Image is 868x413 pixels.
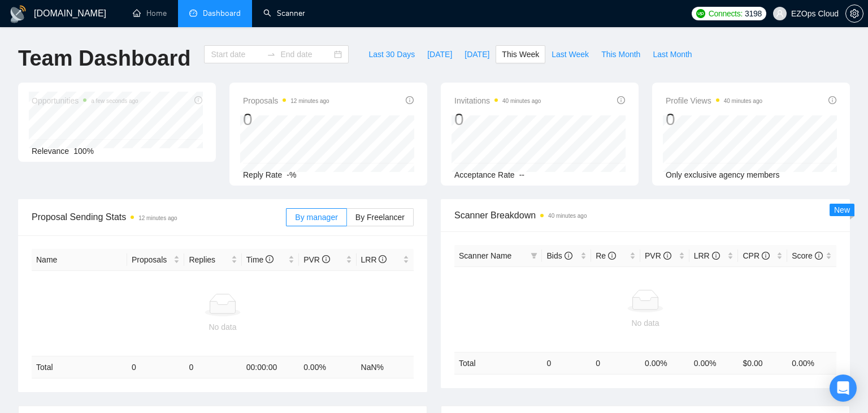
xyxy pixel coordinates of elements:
time: 40 minutes ago [502,98,541,104]
span: Proposal Sending Stats [32,210,286,224]
button: Last Week [545,45,595,63]
span: Proposals [132,253,171,266]
span: PVR [645,251,671,260]
span: info-circle [379,255,387,263]
span: info-circle [663,252,671,260]
span: Last Month [653,48,692,61]
span: info-circle [322,255,330,263]
span: New [834,205,850,214]
time: 12 minutes ago [138,215,177,221]
div: No data [459,317,832,329]
span: setting [846,9,863,18]
span: Last Week [552,48,589,61]
th: Name [32,249,127,271]
div: 0 [454,109,541,130]
span: PVR [303,255,330,264]
td: 0.00 % [689,352,739,374]
td: 0 [591,352,640,374]
span: Dashboard [203,8,241,18]
span: Only exclusive agency members [666,170,780,179]
span: LRR [694,251,720,260]
td: 0 [184,356,241,378]
span: This Week [502,48,539,61]
img: upwork-logo.png [696,9,705,18]
time: 40 minutes ago [724,98,762,104]
span: LRR [361,255,387,264]
span: info-circle [617,96,625,104]
span: info-circle [266,255,274,263]
span: CPR [743,251,769,260]
span: Replies [189,253,228,266]
td: 0.00 % [640,352,689,374]
button: [DATE] [421,45,458,63]
td: 0.00 % [787,352,836,374]
a: homeHome [133,8,167,18]
span: 3198 [745,7,762,20]
div: No data [36,321,409,333]
span: info-circle [565,252,572,260]
span: Last 30 Days [368,48,415,61]
td: 0 [542,352,591,374]
span: info-circle [828,96,836,104]
div: 0 [243,109,329,130]
span: Scanner Name [459,251,511,260]
span: [DATE] [465,48,489,61]
span: info-circle [762,252,770,260]
td: NaN % [357,356,414,378]
span: Reply Rate [243,170,282,179]
span: Connects: [709,7,743,20]
td: Total [454,352,542,374]
td: 0.00 % [299,356,356,378]
span: info-circle [406,96,414,104]
span: user [776,10,784,18]
span: filter [531,252,537,259]
th: Replies [184,249,241,271]
span: info-circle [712,252,720,260]
img: logo [9,5,27,23]
span: Scanner Breakdown [454,208,836,222]
h1: Team Dashboard [18,45,190,72]
span: Proposals [243,94,329,107]
div: 0 [666,109,762,130]
div: Open Intercom Messenger [830,375,857,402]
span: Invitations [454,94,541,107]
span: Bids [546,251,572,260]
input: End date [280,48,332,61]
span: By Freelancer [355,213,405,222]
td: 0 [127,356,184,378]
button: Last 30 Days [362,45,421,63]
span: Profile Views [666,94,762,107]
span: to [267,50,276,59]
th: Proposals [127,249,184,271]
time: 12 minutes ago [290,98,329,104]
span: [DATE] [427,48,452,61]
span: Time [246,255,274,264]
span: 100% [73,147,94,156]
span: Relevance [32,147,69,156]
button: setting [845,5,863,23]
a: searchScanner [263,8,305,18]
button: Last Month [646,45,698,63]
input: Start date [211,48,262,61]
td: Total [32,356,127,378]
span: -% [287,170,296,179]
span: This Month [601,48,640,61]
span: By manager [295,213,337,222]
a: setting [845,9,863,18]
span: Acceptance Rate [454,170,515,179]
td: 00:00:00 [242,356,299,378]
button: [DATE] [458,45,496,63]
span: info-circle [815,252,823,260]
span: info-circle [608,252,616,260]
button: This Month [595,45,646,63]
span: swap-right [267,50,276,59]
span: dashboard [189,9,197,17]
span: Re [596,251,616,260]
span: -- [519,170,524,179]
span: filter [528,247,540,264]
button: This Week [496,45,545,63]
time: 40 minutes ago [548,213,587,219]
td: $ 0.00 [738,352,787,374]
span: Score [792,251,822,260]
